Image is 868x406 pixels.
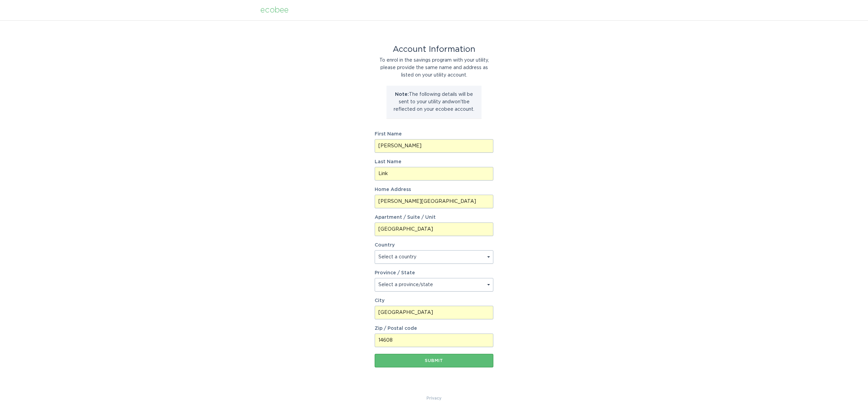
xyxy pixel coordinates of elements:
[375,132,493,136] label: First Name
[375,159,493,164] label: Last Name
[375,46,493,53] div: Account Information
[378,359,490,363] div: Submit
[375,326,493,331] label: Zip / Postal code
[375,354,493,367] button: Submit
[375,243,395,248] label: Country
[375,298,493,303] label: City
[375,187,493,192] label: Home Address
[427,394,441,402] a: Privacy Policy & Terms of Use
[260,6,289,14] div: ecobee
[395,92,409,97] strong: Note:
[375,215,493,220] label: Apartment / Suite / Unit
[375,271,415,275] label: Province / State
[375,57,493,79] div: To enrol in the savings program with your utility, please provide the same name and address as li...
[392,91,476,113] p: The following details will be sent to your utility and won't be reflected on your ecobee account.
